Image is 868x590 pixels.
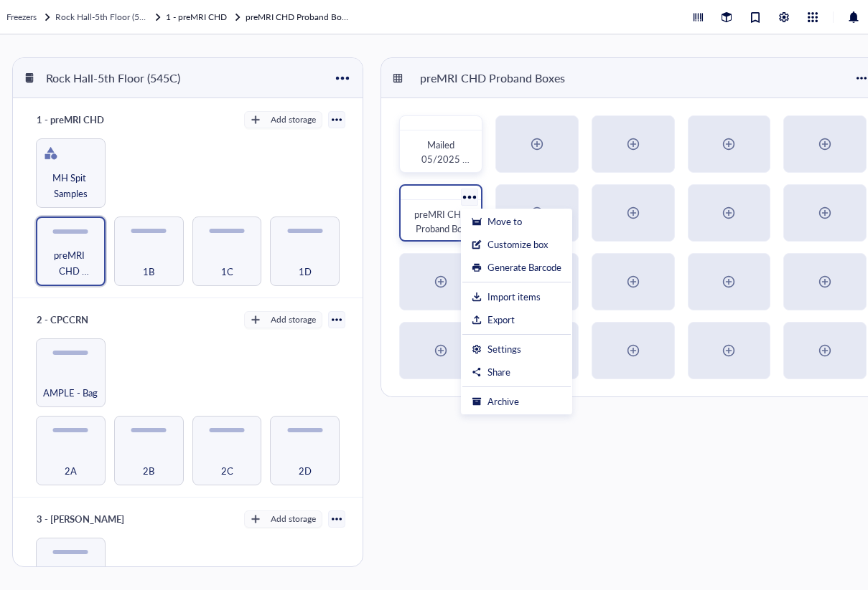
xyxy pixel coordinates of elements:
[244,510,322,528] button: Add storage
[43,247,98,279] span: preMRI CHD Proband Boxes
[30,110,116,130] div: 1 - preMRI CHD
[487,313,515,326] div: Export
[487,238,548,251] div: Customize box
[414,66,571,90] div: preMRI CHD Proband Boxes
[487,261,561,274] div: Generate Barcode
[414,138,470,209] span: Mailed 05/2025 preMRI CHD Proband Box 1
[30,310,116,330] div: 2 - CPCCRN
[244,311,322,328] button: Add storage
[221,264,233,280] span: 1C
[30,509,131,529] div: 3 - [PERSON_NAME]
[271,113,316,126] div: Add storage
[414,207,470,249] span: preMRI CHD Proband Box 2
[42,170,99,201] span: MH Spit Samples
[271,513,316,525] div: Add storage
[244,111,322,128] button: Add storage
[299,264,312,280] span: 1D
[487,366,510,379] div: Share
[55,11,157,23] span: Rock Hall-5th Floor (545C)
[43,385,98,401] span: AMPLE - Bag
[221,463,233,479] span: 2C
[39,66,187,90] div: Rock Hall-5th Floor (545C)
[271,313,316,326] div: Add storage
[487,290,541,303] div: Import items
[487,343,521,356] div: Settings
[487,395,519,408] div: Archive
[55,10,163,24] a: Rock Hall-5th Floor (545C)
[166,10,353,24] a: 1 - preMRI CHDpreMRI CHD Proband Boxes
[6,10,52,24] a: Freezers
[143,463,154,479] span: 2B
[65,463,77,479] span: 2A
[487,215,522,228] div: Move to
[143,264,154,280] span: 1B
[6,11,37,23] span: Freezers
[299,463,312,479] span: 2D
